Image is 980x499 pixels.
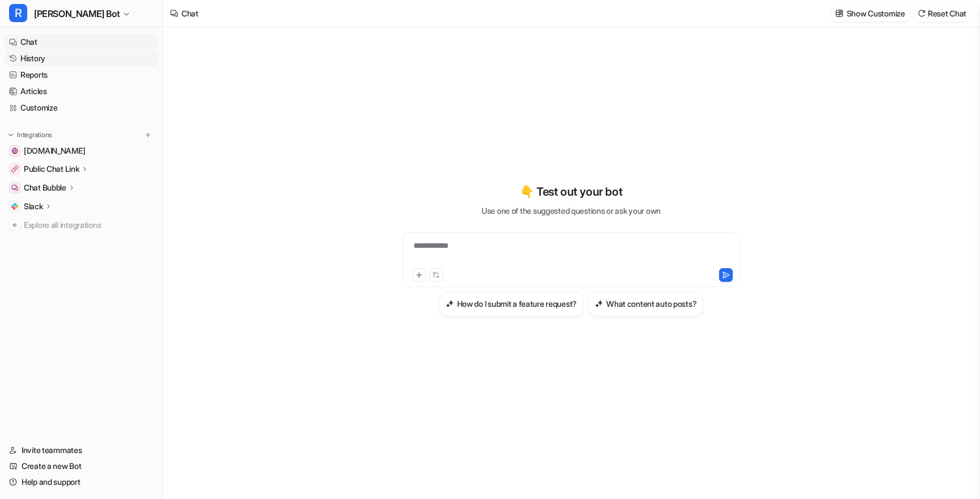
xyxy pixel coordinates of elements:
[24,163,79,175] p: Public Chat Link
[5,83,158,99] a: Articles
[34,6,120,22] span: [PERSON_NAME] Bot
[5,100,158,116] a: Customize
[11,184,18,191] img: Chat Bubble
[835,9,843,18] img: customize
[11,166,18,172] img: Public Chat Link
[24,145,85,157] span: [DOMAIN_NAME]
[11,203,18,210] img: Slack
[847,7,905,19] p: Show Customize
[5,442,158,458] a: Invite teammates
[606,298,696,310] h3: What content auto posts?
[11,147,18,154] img: getrella.com
[439,291,584,316] button: How do I submit a feature request?How do I submit a feature request?
[5,143,158,159] a: getrella.com[DOMAIN_NAME]
[5,50,158,66] a: History
[595,299,603,308] img: What content auto posts?
[9,219,20,231] img: explore all integrations
[5,34,158,50] a: Chat
[17,130,52,139] p: Integrations
[918,9,926,18] img: reset
[144,131,152,139] img: menu_add.svg
[24,216,154,234] span: Explore all integrations
[7,131,15,139] img: expand menu
[520,183,622,200] p: 👇 Test out your bot
[5,217,158,233] a: Explore all integrations
[24,201,43,212] p: Slack
[181,7,198,19] div: Chat
[5,129,56,141] button: Integrations
[5,458,158,474] a: Create a new Bot
[914,5,971,22] button: Reset Chat
[588,291,703,316] button: What content auto posts?What content auto posts?
[446,299,454,308] img: How do I submit a feature request?
[5,67,158,83] a: Reports
[481,205,661,217] p: Use one of the suggested questions or ask your own
[24,182,66,193] p: Chat Bubble
[9,4,27,22] span: R
[457,298,577,310] h3: How do I submit a feature request?
[832,5,910,22] button: Show Customize
[5,474,158,490] a: Help and support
